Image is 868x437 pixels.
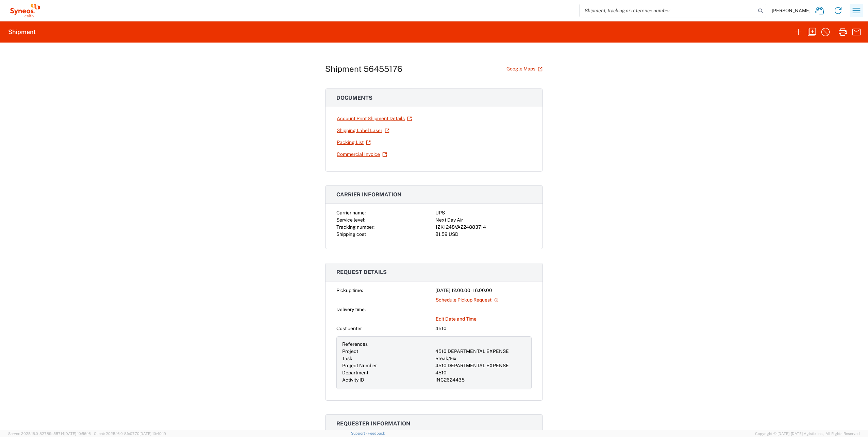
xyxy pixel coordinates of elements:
span: Server: 2025.16.0-82789e55714 [8,432,91,436]
div: 4510 DEPARTMENTAL EXPENSE [435,362,526,369]
a: Account Print Shipment Details [336,113,412,125]
span: Client: 2025.16.0-8fc0770 [94,432,166,436]
input: Shipment, tracking or reference number [580,4,756,17]
span: References [342,341,368,347]
div: 4510 [435,325,532,332]
div: INC2624435 [435,376,526,384]
span: Service level: [336,217,365,223]
div: 4510 [435,369,526,376]
div: [DATE] 12:00:00 - 16:00:00 [435,287,532,294]
div: Task [342,355,433,362]
div: Break/Fix [435,355,526,362]
div: UPS [435,209,532,216]
a: Shipping Label Laser [336,125,390,136]
a: Commercial Invoice [336,148,387,160]
span: Copyright © [DATE]-[DATE] Agistix Inc., All Rights Reserved [755,431,860,437]
a: Feedback [368,431,385,435]
div: - [435,306,532,313]
span: [DATE] 10:40:19 [139,432,166,436]
a: Google Maps [506,63,543,75]
a: Packing List [336,136,371,148]
div: 81.59 USD [435,231,532,238]
span: [DATE] 10:56:16 [64,432,91,436]
span: Carrier information [336,191,402,198]
div: Project Number [342,362,433,369]
div: Next Day Air [435,216,532,224]
span: Requester information [336,420,411,427]
span: [PERSON_NAME] [772,7,811,14]
h2: Shipment [8,28,36,36]
span: Documents [336,95,372,101]
span: Shipping cost [336,231,366,237]
div: Activity ID [342,376,433,384]
a: Schedule Pickup Request [435,294,499,306]
div: 1ZK1248VA224883714 [435,224,532,231]
span: Tracking number: [336,224,374,230]
div: Project [342,348,433,355]
span: Request details [336,269,387,275]
span: Delivery time: [336,307,366,312]
div: 4510 DEPARTMENTAL EXPENSE [435,348,526,355]
span: Pickup time: [336,288,363,293]
div: Department [342,369,433,376]
span: Cost center [336,326,362,331]
span: Carrier name: [336,210,366,215]
h1: Shipment 56455176 [325,64,402,74]
a: Support [351,431,368,435]
a: Edit Date and Time [435,313,477,325]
